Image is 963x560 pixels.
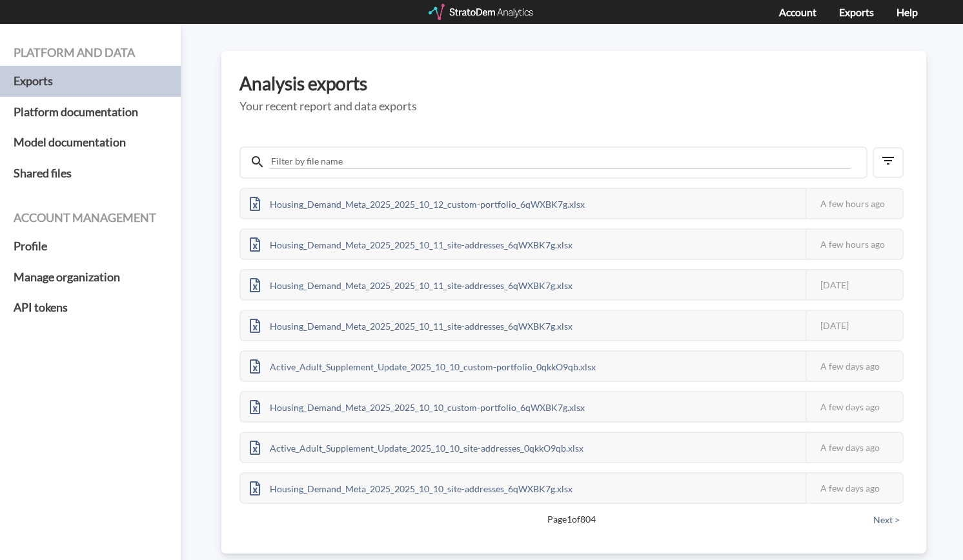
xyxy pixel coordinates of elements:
[241,352,605,381] div: Active_Adult_Supplement_Update_2025_10_10_custom-portfolio_0qkkO9qb.xlsx
[897,6,918,18] a: Help
[869,513,904,527] button: Next >
[14,46,167,59] h4: Platform and data
[239,74,908,94] h3: Analysis exports
[806,189,902,218] div: A few hours ago
[241,278,582,289] a: Housing_Demand_Meta_2025_2025_10_11_site-addresses_6qWXBK7g.xlsx
[241,237,582,248] a: Housing_Demand_Meta_2025_2025_10_11_site-addresses_6qWXBK7g.xlsx
[241,319,582,330] a: Housing_Demand_Meta_2025_2025_10_11_site-addresses_6qWXBK7g.xlsx
[241,270,582,299] div: Housing_Demand_Meta_2025_2025_10_11_site-addresses_6qWXBK7g.xlsx
[806,392,902,421] div: A few days ago
[241,433,593,462] div: Active_Adult_Supplement_Update_2025_10_10_site-addresses_0qkkO9qb.xlsx
[241,392,594,421] div: Housing_Demand_Meta_2025_2025_10_10_custom-portfolio_6qWXBK7g.xlsx
[241,400,594,411] a: Housing_Demand_Meta_2025_2025_10_10_custom-portfolio_6qWXBK7g.xlsx
[806,433,902,462] div: A few days ago
[14,292,167,323] a: API tokens
[241,474,582,503] div: Housing_Demand_Meta_2025_2025_10_10_site-addresses_6qWXBK7g.xlsx
[14,127,167,158] a: Model documentation
[14,262,167,293] a: Manage organization
[241,189,594,218] div: Housing_Demand_Meta_2025_2025_10_12_custom-portfolio_6qWXBK7g.xlsx
[14,231,167,262] a: Profile
[241,481,582,492] a: Housing_Demand_Meta_2025_2025_10_10_site-addresses_6qWXBK7g.xlsx
[806,311,902,340] div: [DATE]
[14,66,167,97] a: Exports
[806,474,902,503] div: A few days ago
[241,311,582,340] div: Housing_Demand_Meta_2025_2025_10_11_site-addresses_6qWXBK7g.xlsx
[839,6,874,18] a: Exports
[14,212,167,225] h4: Account management
[239,100,908,113] h5: Your recent report and data exports
[241,359,605,370] a: Active_Adult_Supplement_Update_2025_10_10_custom-portfolio_0qkkO9qb.xlsx
[14,97,167,128] a: Platform documentation
[270,154,850,169] input: Filter by file name
[241,230,582,259] div: Housing_Demand_Meta_2025_2025_10_11_site-addresses_6qWXBK7g.xlsx
[241,441,593,452] a: Active_Adult_Supplement_Update_2025_10_10_site-addresses_0qkkO9qb.xlsx
[14,158,167,189] a: Shared files
[285,513,858,526] span: Page 1 of 804
[779,6,816,18] a: Account
[241,197,594,208] a: Housing_Demand_Meta_2025_2025_10_12_custom-portfolio_6qWXBK7g.xlsx
[806,270,902,299] div: [DATE]
[806,352,902,381] div: A few days ago
[806,230,902,259] div: A few hours ago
